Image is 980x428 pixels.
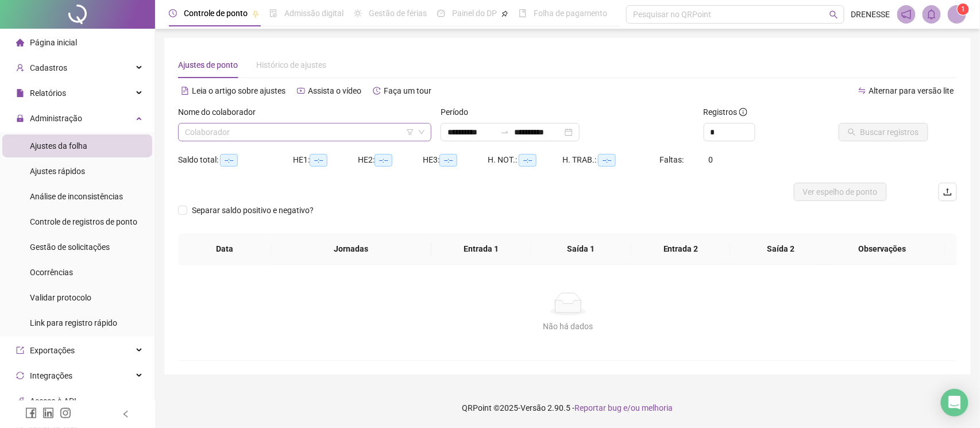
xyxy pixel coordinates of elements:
span: Painel do DP [452,9,497,18]
span: file-text [181,87,189,95]
span: linkedin [43,407,54,419]
span: Página inicial [30,38,77,47]
div: Não há dados [192,320,944,333]
span: Registros [704,106,747,118]
span: bell [927,9,937,20]
span: --:-- [598,154,616,167]
th: Jornadas [271,233,432,265]
span: Cadastros [30,63,67,72]
span: Relatórios [30,88,66,98]
span: Link para registro rápido [30,318,117,327]
span: Reportar bug e/ou melhoria [575,403,673,412]
span: 1 [962,5,966,13]
span: instagram [60,407,71,419]
span: Assista o vídeo [308,86,361,95]
span: Separar saldo positivo e negativo? [187,204,318,217]
span: Gestão de férias [369,9,427,18]
span: swap [858,87,866,95]
span: down [418,129,425,136]
div: H. NOT.: [488,153,562,167]
span: lock [16,114,24,122]
span: --:-- [519,154,537,167]
span: Administração [30,114,82,123]
div: Saldo total: [178,153,293,167]
span: facebook [25,407,37,419]
span: Versão [521,403,546,412]
span: Observações [828,242,936,255]
button: Ver espelho de ponto [794,183,887,201]
span: Alternar para versão lite [869,86,954,95]
span: Validar protocolo [30,293,91,302]
th: Entrada 2 [631,233,731,265]
span: Histórico de ajustes [256,60,326,70]
span: Leia o artigo sobre ajustes [192,86,285,95]
span: info-circle [739,108,747,116]
span: notification [901,9,912,20]
span: file-done [269,9,277,17]
span: filter [407,129,414,136]
span: 0 [708,155,713,164]
span: user-add [16,64,24,72]
span: --:-- [439,154,457,167]
span: search [829,10,838,19]
th: Saída 2 [731,233,831,265]
span: book [519,9,527,17]
button: Buscar registros [839,123,928,141]
span: Admissão digital [284,9,344,18]
label: Nome do colaborador [178,106,263,118]
span: sync [16,372,24,380]
label: Período [441,106,476,118]
th: Entrada 1 [431,233,531,265]
span: --:-- [220,154,238,167]
span: pushpin [501,10,508,17]
span: Ajustes de ponto [178,60,238,70]
span: left [122,410,130,418]
span: to [500,128,510,137]
span: Acesso à API [30,396,76,406]
span: Faltas: [659,155,685,164]
span: Folha de pagamento [534,9,607,18]
div: Open Intercom Messenger [941,389,969,417]
span: youtube [297,87,305,95]
div: HE 3: [423,153,488,167]
span: swap-right [500,128,510,137]
span: Gestão de solicitações [30,242,110,252]
div: H. TRAB.: [562,153,660,167]
span: dashboard [437,9,445,17]
span: Controle de registros de ponto [30,217,137,226]
span: Integrações [30,371,72,380]
span: Ocorrências [30,268,73,277]
sup: Atualize o seu contato no menu Meus Dados [958,3,969,15]
span: DRENESSE [851,8,890,21]
span: upload [943,187,952,196]
span: clock-circle [169,9,177,17]
th: Data [178,233,271,265]
span: api [16,397,24,405]
span: Análise de inconsistências [30,192,123,201]
span: Faça um tour [384,86,431,95]
span: Exportações [30,346,75,355]
span: Controle de ponto [184,9,248,18]
span: file [16,89,24,97]
footer: QRPoint © 2025 - 2.90.5 - [155,388,980,428]
span: pushpin [252,10,259,17]
span: home [16,38,24,47]
span: --:-- [310,154,327,167]
th: Observações [819,233,946,265]
span: history [373,87,381,95]
div: HE 2: [358,153,423,167]
span: Ajustes rápidos [30,167,85,176]
span: Ajustes da folha [30,141,87,151]
div: HE 1: [293,153,358,167]
span: sun [354,9,362,17]
th: Saída 1 [531,233,631,265]
span: export [16,346,24,354]
span: --:-- [375,154,392,167]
